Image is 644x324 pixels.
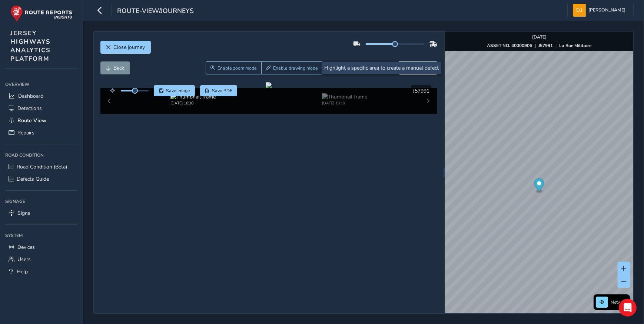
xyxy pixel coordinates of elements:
span: Back [114,64,125,71]
span: Users [17,256,31,263]
a: Signs [5,207,77,219]
div: Map marker [534,178,544,194]
span: J57991 [413,87,429,94]
span: Save image [166,88,190,94]
img: Thumbnail frame [170,93,216,100]
span: Help [17,268,28,275]
span: Detections [17,105,42,112]
div: [DATE] 10:18 [322,100,367,106]
span: Save PDF [212,88,232,94]
div: Overview [5,79,77,90]
div: Open Intercom Messenger [619,299,637,317]
span: Devices [17,244,35,251]
span: Forward [404,64,424,71]
span: Road Condition (Beta) [17,163,67,170]
a: Users [5,253,77,265]
button: Close journey [100,41,151,54]
a: Repairs [5,127,77,139]
span: Network [611,299,628,305]
span: JERSEY HIGHWAYS ANALYTICS PLATFORM [10,29,51,63]
strong: [DATE] [532,34,547,40]
span: Dashboard [18,93,43,100]
button: PDF [200,85,238,96]
span: [PERSON_NAME] [588,4,625,17]
div: Signage [5,196,77,207]
button: [PERSON_NAME] [573,4,628,17]
div: System [5,230,77,241]
button: Back [100,61,130,74]
button: Zoom [206,61,262,74]
a: Defects Guide [5,173,77,185]
a: Help [5,265,77,278]
img: rr logo [10,5,72,22]
span: route-view/journeys [117,6,194,17]
button: Save [154,85,195,96]
span: Close journey [114,44,145,51]
span: Signs [17,210,30,217]
span: Enable drawing mode [273,65,318,71]
span: Repairs [17,129,34,136]
button: Forward [399,61,437,74]
span: Route View [17,117,46,124]
span: Enable zoom mode [218,65,257,71]
a: Route View [5,114,77,127]
a: Detections [5,102,77,114]
button: Draw [261,61,323,74]
strong: J57991 [538,43,553,49]
img: diamond-layout [573,4,586,17]
div: | | [487,43,591,49]
a: Road Condition (Beta) [5,161,77,173]
div: Road Condition [5,150,77,161]
img: Thumbnail frame [322,93,367,100]
strong: La Rue Militaire [559,43,591,49]
strong: ASSET NO. 40000906 [487,43,532,49]
span: Defects Guide [17,176,49,183]
a: Devices [5,241,77,253]
div: [DATE] 10:20 [170,100,216,106]
a: Dashboard [5,90,77,102]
